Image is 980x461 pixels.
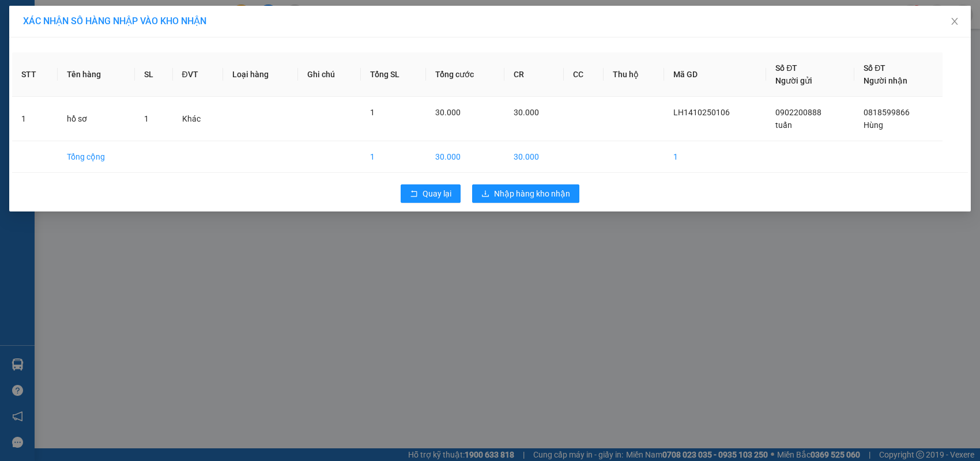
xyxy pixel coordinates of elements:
span: Người gửi [775,76,812,85]
td: 1 [361,141,426,173]
span: Hùng [864,120,883,130]
strong: CÔNG TY TNHH DỊCH VỤ DU LỊCH THỜI ĐẠI [10,9,104,47]
button: rollbackQuay lại [401,184,461,203]
span: Người nhận [864,76,907,85]
span: LH1410250106 [673,108,730,117]
img: logo [4,41,6,100]
span: XÁC NHẬN SỐ HÀNG NHẬP VÀO KHO NHẬN [23,16,206,27]
th: CR [504,52,564,97]
th: Ghi chú [298,52,361,97]
span: Số ĐT [864,63,885,73]
th: Mã GD [664,52,767,97]
span: 30.000 [435,108,461,117]
td: Khác [173,97,223,141]
th: Thu hộ [604,52,664,97]
button: Close [938,6,971,38]
td: Tổng cộng [58,141,135,173]
span: tuấn [775,120,792,130]
span: 1 [370,108,375,117]
span: 30.000 [514,108,539,117]
span: 0902200888 [775,108,821,117]
td: 30.000 [504,141,564,173]
th: CC [564,52,603,97]
td: 1 [664,141,767,173]
th: Tổng SL [361,52,426,97]
th: Tổng cước [426,52,504,97]
span: 0818599866 [864,108,910,117]
th: Loại hàng [223,52,298,97]
span: rollback [410,190,418,199]
th: SL [135,52,173,97]
span: DT1410250115 [108,77,176,89]
span: download [481,190,489,199]
span: Chuyển phát nhanh: [GEOGRAPHIC_DATA] - [GEOGRAPHIC_DATA] [7,50,107,90]
span: Số ĐT [775,63,797,73]
span: 1 [144,114,149,123]
th: Tên hàng [58,52,135,97]
span: Quay lại [423,187,451,200]
td: 30.000 [426,141,504,173]
th: ĐVT [173,52,223,97]
td: 1 [12,97,58,141]
button: downloadNhập hàng kho nhận [472,184,579,203]
span: close [950,17,959,26]
span: Nhập hàng kho nhận [494,187,570,200]
td: hồ sơ [58,97,135,141]
th: STT [12,52,58,97]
